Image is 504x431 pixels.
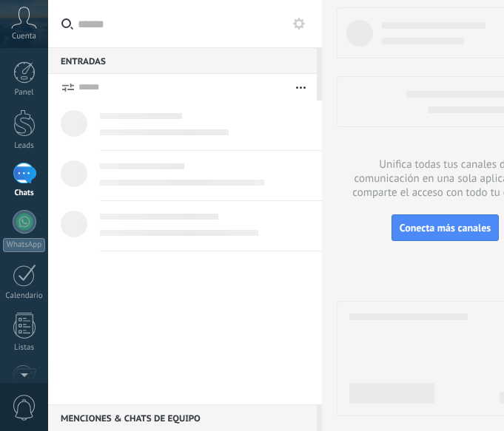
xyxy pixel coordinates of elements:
div: Leads [3,141,46,151]
div: Menciones & Chats de equipo [48,404,317,431]
div: Entradas [48,47,317,74]
button: Conecta más canales [392,214,499,241]
span: Conecta más canales [400,221,491,234]
div: Chats [3,189,46,198]
div: Listas [3,343,46,353]
div: Calendario [3,291,46,301]
span: Cuenta [12,32,36,41]
div: WhatsApp [3,238,45,252]
div: Panel [3,88,46,98]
